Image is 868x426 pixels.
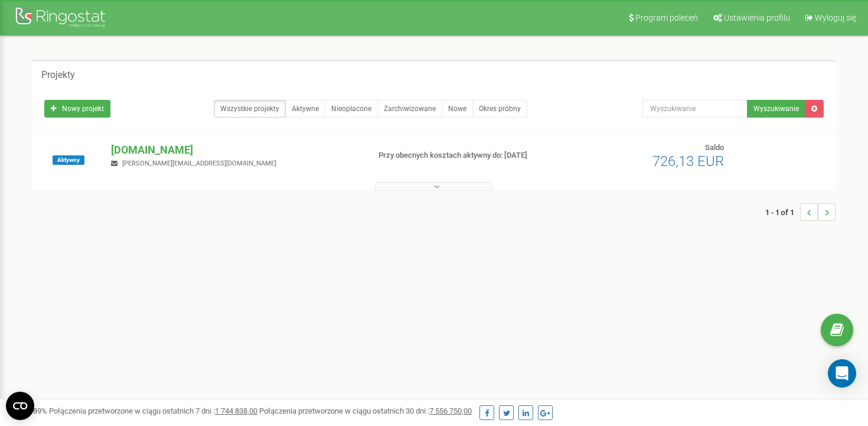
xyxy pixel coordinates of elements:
span: Aktywny [53,155,84,165]
a: Nowy projekt [44,100,110,118]
button: Open CMP widget [6,392,34,420]
p: Przy obecnych kosztach aktywny do: [DATE] [378,150,560,161]
p: [DOMAIN_NAME] [111,142,359,158]
h5: Projekty [41,70,75,80]
button: Wyszukiwanie [747,100,805,118]
span: 726,13 EUR [652,153,724,170]
span: Saldo [705,143,724,152]
a: Zarchiwizowane [377,100,442,118]
a: Wszystkie projekty [214,100,286,118]
span: 1 - 1 of 1 [765,203,800,221]
input: Wyszukiwanie [642,100,748,118]
a: Aktywne [285,100,325,118]
span: Ustawienia profilu [724,13,790,22]
span: Połączenia przetworzone w ciągu ostatnich 7 dni : [49,407,257,415]
u: 1 744 838,00 [215,407,257,415]
a: Okres próbny [472,100,527,118]
nav: ... [765,191,836,233]
a: Nowe [442,100,473,118]
span: Program poleceń [635,13,698,22]
div: Open Intercom Messenger [828,359,856,388]
u: 7 556 750,00 [429,407,472,415]
span: [PERSON_NAME][EMAIL_ADDRESS][DOMAIN_NAME] [122,160,276,167]
a: Nieopłacone [325,100,378,118]
span: Wyloguj się [815,13,856,22]
span: Połączenia przetworzone w ciągu ostatnich 30 dni : [259,407,472,415]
